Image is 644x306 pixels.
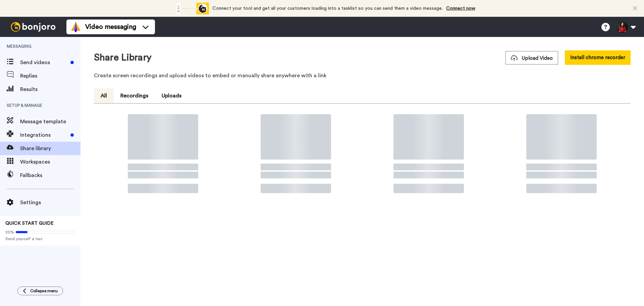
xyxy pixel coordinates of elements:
span: Send yourself a test [5,236,75,242]
a: Connect now [446,6,475,11]
span: 20% [5,229,14,235]
span: Fallbacks [20,171,80,179]
button: All [94,88,114,103]
div: animation [172,3,209,14]
h1: Share Library [94,52,152,63]
span: Replies [20,72,80,80]
span: Collapse menu [30,288,58,294]
span: Upload Video [511,55,553,62]
img: bj-logo-header-white.svg [8,22,58,32]
button: Install chrome recorder [565,50,631,65]
button: Collapse menu [17,287,63,295]
span: Message template [20,118,80,126]
span: Share library [20,144,80,152]
span: Video messaging [85,22,136,32]
img: vm-color.svg [70,21,81,32]
span: Integrations [20,131,68,139]
span: Connect your tool and get all your customers loading into a tasklist so you can send them a video... [212,6,443,11]
button: Upload Video [505,51,558,64]
span: Send videos [20,58,68,67]
button: Uploads [155,88,188,103]
span: Results [20,85,80,93]
span: Workspaces [20,158,80,166]
span: QUICK START GUIDE [5,221,54,226]
span: Settings [20,199,80,207]
p: Create screen recordings and upload videos to embed or manually share anywhere with a link [94,72,631,80]
button: Recordings [114,88,155,103]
